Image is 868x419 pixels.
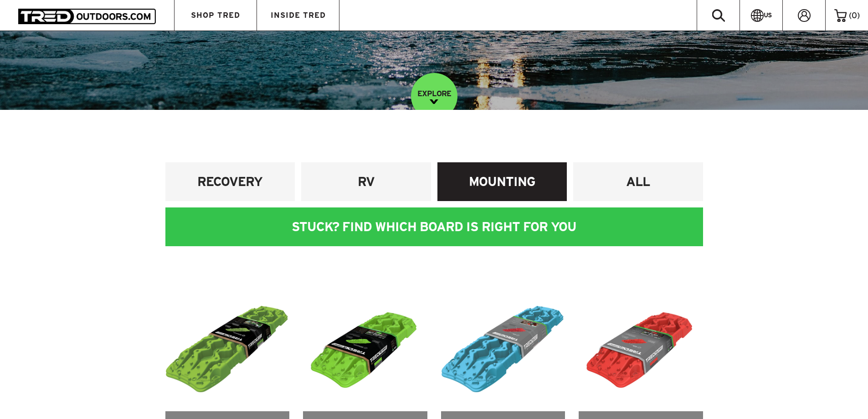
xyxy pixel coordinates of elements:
img: down-image [430,99,438,104]
span: ( ) [849,11,860,20]
a: MOUNTING [437,162,567,201]
a: RV [301,162,431,201]
h4: RV [308,173,424,190]
a: EXPLORE [411,73,457,119]
h4: MOUNTING [444,173,560,190]
img: TRED Outdoors America [18,9,156,24]
h4: RECOVERY [172,173,288,190]
span: SHOP TRED [191,11,240,19]
a: ALL [573,162,703,201]
span: 0 [852,11,857,20]
img: cart-icon [834,9,847,22]
span: INSIDE TRED [271,11,326,19]
a: RECOVERY [165,162,295,201]
h4: ALL [580,173,696,190]
div: STUCK? FIND WHICH BOARD IS RIGHT FOR YOU [165,207,703,246]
